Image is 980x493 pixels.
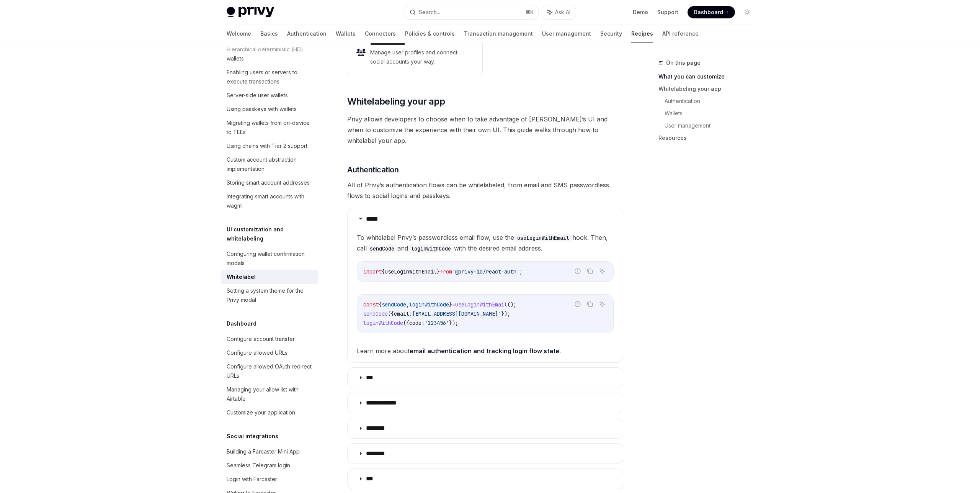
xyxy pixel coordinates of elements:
[347,95,445,108] span: Whitelabeling your app
[347,31,482,74] a: **** **** *****Manage user profiles and connect social accounts your way.
[449,319,458,326] span: });
[336,25,356,43] a: Wallets
[662,25,699,43] a: API reference
[542,5,576,19] button: Ask AI
[425,319,449,326] span: '123456'
[385,268,437,275] span: useLoginWithEmail
[227,25,251,43] a: Welcome
[542,25,591,43] a: User management
[227,118,314,137] div: Migrating wallets from on-device to TEEs
[220,88,318,102] a: Server-side user wallets
[452,268,519,275] span: '@privy-io/react-auth'
[260,25,278,43] a: Basics
[220,153,318,176] a: Custom account abstraction implementation
[394,310,412,317] span: email:
[357,346,614,356] span: Learn more about .
[365,25,396,43] a: Connectors
[382,301,406,308] span: sendCode
[573,266,583,276] button: Report incorrect code
[382,268,385,275] span: {
[227,461,290,470] div: Seamless Telegram login
[410,347,559,355] a: email authentication and tracking login flow state
[409,319,425,326] span: code:
[452,301,455,308] span: =
[227,7,274,18] img: light logo
[220,116,318,139] a: Migrating wallets from on-device to TEEs
[227,225,318,243] h5: UI customization and whitelabeling
[227,362,314,380] div: Configure allowed OAuth redirect URLs
[227,475,277,484] div: Login with Farcaster
[633,8,648,16] a: Demo
[220,247,318,270] a: Configuring wallet confirmation modals
[227,385,314,403] div: Managing your allow list with Airtable
[220,383,318,406] a: Managing your allow list with Airtable
[408,244,454,253] code: loginWithCode
[437,268,440,275] span: }
[658,83,759,95] a: Whitelabeling your app
[347,164,399,175] span: Authentication
[573,299,583,309] button: Report incorrect code
[227,432,278,441] h5: Social integrations
[220,445,318,459] a: Building a Farcaster Mini App
[347,114,623,146] span: Privy allows developers to choose when to take advantage of [PERSON_NAME]’s UI and when to custom...
[227,105,297,114] div: Using passkeys with wallets
[220,332,318,346] a: Configure account transfer
[404,5,538,19] button: Search...⌘K
[464,25,533,43] a: Transaction management
[665,107,759,120] a: Wallets
[658,70,759,83] a: What you can customize
[666,58,701,67] span: On this page
[220,346,318,360] a: Configure allowed URLs
[227,178,310,187] div: Storing smart account addresses
[227,141,307,151] div: Using chains with Tier 2 support
[220,66,318,88] a: Enabling users or servers to execute transactions
[514,234,572,242] code: useLoginWithEmail
[363,310,388,317] span: sendCode
[227,91,288,100] div: Server-side user wallets
[597,299,607,309] button: Ask AI
[227,155,314,174] div: Custom account abstraction implementation
[220,102,318,116] a: Using passkeys with wallets
[379,301,382,308] span: {
[406,301,409,308] span: ,
[220,139,318,153] a: Using chains with Tier 2 support
[227,447,300,456] div: Building a Farcaster Mini App
[363,319,403,326] span: loginWithCode
[227,272,256,282] div: Whitelabel
[363,301,379,308] span: const
[220,190,318,213] a: Integrating smart accounts with wagmi
[220,360,318,383] a: Configure allowed OAuth redirect URLs
[403,319,409,326] span: ({
[412,310,501,317] span: [EMAIL_ADDRESS][DOMAIN_NAME]'
[227,348,287,357] div: Configure allowed URLs
[220,472,318,486] a: Login with Farcaster
[287,25,327,43] a: Authentication
[227,249,314,268] div: Configuring wallet confirmation modals
[227,319,256,328] h5: Dashboard
[501,310,510,317] span: });
[555,8,570,16] span: Ask AI
[440,268,452,275] span: from
[665,120,759,132] a: User management
[227,68,314,86] div: Enabling users or servers to execute transactions
[741,6,753,18] button: Toggle dark mode
[419,8,440,17] div: Search...
[357,232,614,254] span: To whitelabel Privy’s passwordless email flow, use the hook. Then, call and with the desired emai...
[227,192,314,210] div: Integrating smart accounts with wagmi
[220,270,318,284] a: Whitelabel
[220,406,318,419] a: Customize your application
[220,284,318,307] a: Setting a system theme for the Privy modal
[409,301,449,308] span: loginWithCode
[220,459,318,472] a: Seamless Telegram login
[665,95,759,107] a: Authentication
[388,310,394,317] span: ({
[507,301,516,308] span: ();
[227,286,314,305] div: Setting a system theme for the Privy modal
[694,8,723,16] span: Dashboard
[600,25,622,43] a: Security
[658,132,759,144] a: Resources
[367,244,397,253] code: sendCode
[227,334,295,344] div: Configure account transfer
[370,48,473,66] span: Manage user profiles and connect social accounts your way.
[688,6,735,18] a: Dashboard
